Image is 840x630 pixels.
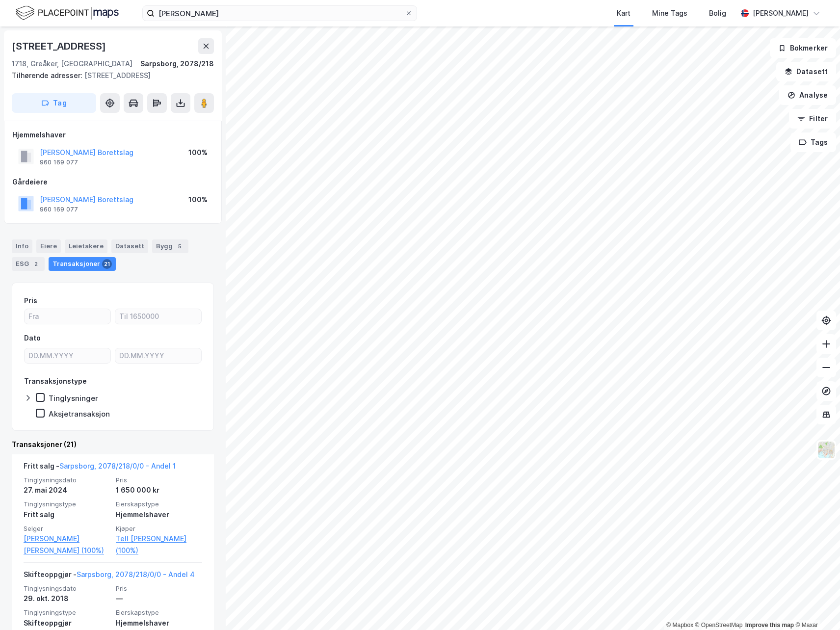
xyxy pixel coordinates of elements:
span: Pris [116,584,202,593]
div: Hjemmelshaver [12,129,213,141]
div: Bolig [709,7,726,19]
div: Transaksjoner [49,257,116,271]
div: Transaksjoner (21) [12,439,214,450]
div: — [116,593,202,604]
div: Fritt salg - [24,460,176,476]
div: 2 [31,259,41,269]
iframe: Chat Widget [791,583,840,630]
div: Kontrollprogram for chat [791,583,840,630]
div: Transaksjonstype [24,375,87,387]
div: [STREET_ADDRESS] [12,38,108,54]
input: DD.MM.YYYY [115,348,201,363]
span: Pris [116,476,202,484]
button: Tag [12,93,96,113]
a: Sarpsborg, 2078/218/0/0 - Andel 4 [77,570,195,578]
span: Tinglysningsdato [24,476,110,484]
span: Tinglysningsdato [24,584,110,593]
input: Søk på adresse, matrikkel, gårdeiere, leietakere eller personer [155,6,405,21]
a: OpenStreetMap [695,622,743,629]
div: [STREET_ADDRESS] [12,70,206,81]
span: Tinglysningstype [24,500,110,508]
button: Tags [790,132,836,152]
span: Tilhørende adresser: [12,71,84,79]
div: Bygg [152,239,188,253]
div: Aksjetransaksjon [49,409,110,419]
a: Improve this map [745,622,794,629]
div: Skifteoppgjør [24,617,110,629]
div: 29. okt. 2018 [24,593,110,604]
div: 5 [175,241,184,251]
button: Bokmerker [770,38,836,58]
div: 21 [102,259,112,269]
div: 1718, Greåker, [GEOGRAPHIC_DATA] [12,58,132,70]
div: 100% [188,194,208,206]
div: 27. mai 2024 [24,484,110,496]
div: Fritt salg [24,509,110,521]
div: Gårdeiere [12,176,213,188]
a: Sarpsborg, 2078/218/0/0 - Andel 1 [59,462,176,470]
div: 960 169 077 [40,206,78,213]
button: Datasett [776,62,836,81]
div: Datasett [111,239,148,253]
div: Sarpsborg, 2078/218 [140,58,214,70]
div: Dato [24,332,41,344]
input: DD.MM.YYYY [25,348,110,363]
div: Leietakere [65,239,107,253]
img: Z [817,441,836,459]
div: Skifteoppgjør - [24,569,195,584]
button: Analyse [779,85,836,105]
div: Eiere [36,239,61,253]
span: Eierskapstype [116,608,202,617]
div: Pris [24,295,37,307]
div: ESG [12,257,45,271]
a: Tell [PERSON_NAME] (100%) [116,533,202,556]
button: Filter [789,109,836,129]
input: Fra [25,309,110,324]
div: Tinglysninger [49,394,98,403]
a: [PERSON_NAME] [PERSON_NAME] (100%) [24,533,110,556]
span: Selger [24,525,110,533]
div: Hjemmelshaver [116,617,202,629]
img: logo.f888ab2527a4732fd821a326f86c7f29.svg [16,4,119,22]
div: 1 650 000 kr [116,484,202,496]
a: Mapbox [666,622,693,629]
span: Kjøper [116,525,202,533]
input: Til 1650000 [115,309,201,324]
div: Hjemmelshaver [116,509,202,521]
div: [PERSON_NAME] [753,7,809,19]
div: 100% [188,147,208,158]
div: 960 169 077 [40,158,78,166]
div: Info [12,239,32,253]
div: Mine Tags [652,7,687,19]
span: Eierskapstype [116,500,202,508]
span: Tinglysningstype [24,608,110,617]
div: Kart [617,7,630,19]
